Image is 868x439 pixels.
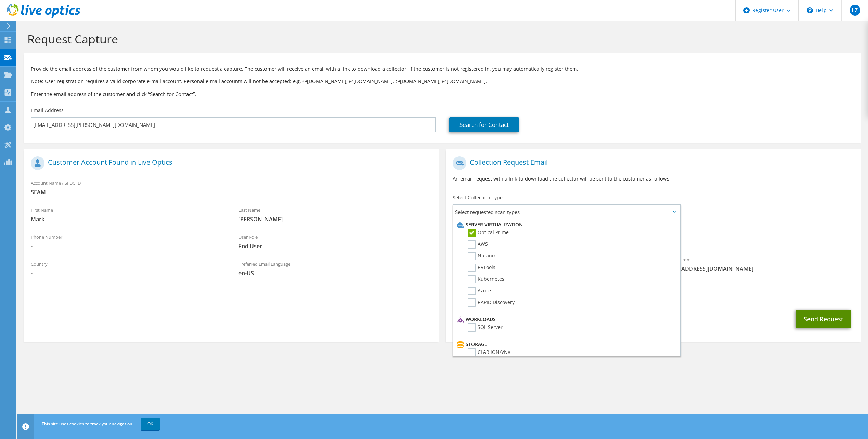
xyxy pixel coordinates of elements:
[453,205,679,219] span: Select requested scan types
[238,242,432,250] span: End User
[31,269,225,277] span: -
[24,176,439,199] div: Account Name / SFDC ID
[807,7,813,13] svg: \n
[31,188,432,196] span: SEAM
[446,279,861,303] div: CC & Reply To
[850,5,860,16] span: LZ
[660,265,854,272] span: [EMAIL_ADDRESS][DOMAIN_NAME]
[468,348,510,357] label: CLARiiON/VNX
[446,252,653,276] div: To
[453,175,854,183] p: An email request with a link to download the collector will be sent to the customer as follows.
[31,65,854,73] p: Provide the email address of the customer from whom you would like to request a capture. The cust...
[141,418,160,430] a: OK
[24,203,232,226] div: First Name
[31,156,429,170] h1: Customer Account Found in Live Optics
[31,242,225,250] span: -
[232,203,439,226] div: Last Name
[446,222,861,249] div: Requested Collections
[455,221,676,229] li: Server Virtualization
[27,32,854,46] h1: Request Capture
[238,269,432,277] span: en-US
[42,421,133,427] span: This site uses cookies to track your navigation.
[468,275,504,283] label: Kubernetes
[31,107,64,114] label: Email Address
[468,298,515,307] label: RAPID Discovery
[468,252,496,260] label: Nutanix
[238,215,432,223] span: [PERSON_NAME]
[468,229,509,237] label: Optical Prime
[232,230,439,253] div: User Role
[455,340,676,348] li: Storage
[31,90,854,98] h3: Enter the email address of the customer and click “Search for Contact”.
[455,315,676,323] li: Workloads
[468,287,491,295] label: Azure
[796,310,851,328] button: Send Request
[653,252,861,276] div: Sender & From
[468,240,488,249] label: AWS
[449,117,519,132] a: Search for Contact
[453,156,851,170] h1: Collection Request Email
[468,264,495,272] label: RVTools
[31,215,225,223] span: Mark
[468,323,503,332] label: SQL Server
[24,230,232,253] div: Phone Number
[24,257,232,280] div: Country
[31,78,854,85] p: Note: User registration requires a valid corporate e-mail account. Personal e-mail accounts will ...
[453,194,503,201] label: Select Collection Type
[232,257,439,280] div: Preferred Email Language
